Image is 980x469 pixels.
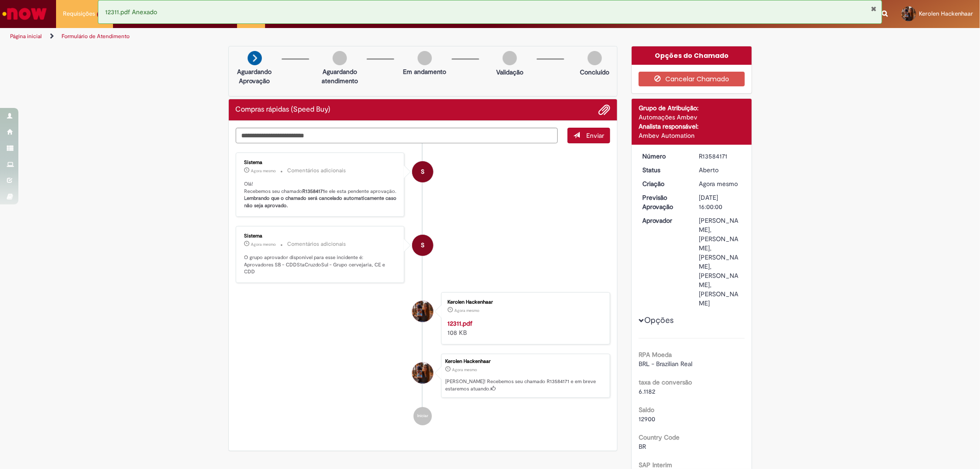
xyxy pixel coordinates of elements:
dt: Status [635,165,692,175]
img: img-circle-grey.png [418,51,432,65]
span: S [421,161,425,183]
span: 12311.pdf Anexado [105,8,157,16]
span: Agora mesmo [699,180,738,188]
img: img-circle-grey.png [588,51,602,65]
div: Kerolen Hackenhaar [445,359,605,364]
ul: Histórico de tíquete [236,143,611,435]
textarea: Digite sua mensagem aqui... [236,128,558,143]
div: 01/10/2025 08:37:11 [699,179,742,188]
a: 12311.pdf [448,319,472,328]
img: img-circle-grey.png [333,51,347,65]
span: S [421,234,425,256]
div: Kerolen Hackenhaar [412,301,433,322]
div: [DATE] 16:00:00 [699,193,742,211]
span: Enviar [586,131,604,140]
dt: Criação [635,179,692,188]
b: Saldo [639,406,654,414]
div: 108 KB [448,319,600,337]
p: Concluído [580,68,609,77]
div: Ambev Automation [639,131,745,140]
ul: Trilhas de página [7,28,646,45]
span: Kerolen Hackenhaar [919,10,973,17]
time: 01/10/2025 08:37:11 [699,180,738,188]
dt: Número [635,152,692,161]
span: 12900 [639,415,655,423]
div: Sistema [244,233,397,239]
small: Comentários adicionais [288,167,346,175]
time: 01/10/2025 08:37:11 [452,367,477,373]
p: [PERSON_NAME]! Recebemos seu chamado R13584171 e em breve estaremos atuando. [445,378,605,392]
button: Adicionar anexos [598,104,610,116]
h2: Compras rápidas (Speed Buy) Histórico de tíquete [236,106,331,114]
time: 01/10/2025 08:37:08 [454,308,479,313]
div: Sistema [244,160,397,165]
button: Cancelar Chamado [639,72,745,86]
img: ServiceNow [1,5,48,23]
span: BRL - Brazilian Real [639,360,692,368]
div: System [412,161,433,182]
div: System [412,235,433,256]
div: Kerolen Hackenhaar [448,299,600,305]
span: Agora mesmo [454,308,479,313]
div: Kerolen Hackenhaar [412,362,433,384]
span: BR [639,442,646,451]
b: Country Code [639,433,680,441]
p: O grupo aprovador disponível para esse incidente é: Aprovadores SB - CDDStaCruzdoSul - Grupo cerv... [244,254,397,276]
div: R13584171 [699,152,742,161]
div: Opções do Chamado [632,46,752,65]
span: 6.1182 [639,387,655,396]
b: SAP Interim [639,461,672,469]
b: R13584171 [303,188,325,195]
span: Agora mesmo [452,367,477,373]
div: Analista responsável: [639,122,745,131]
time: 01/10/2025 08:37:19 [251,242,276,247]
dt: Aprovador [635,216,692,225]
p: Aguardando Aprovação [232,67,277,85]
li: Kerolen Hackenhaar [236,354,611,398]
a: Formulário de Atendimento [62,33,130,40]
time: 01/10/2025 08:37:23 [251,168,276,174]
div: [PERSON_NAME], [PERSON_NAME], [PERSON_NAME], [PERSON_NAME], [PERSON_NAME] [699,216,742,308]
a: Página inicial [10,33,42,40]
b: Lembrando que o chamado será cancelado automaticamente caso não seja aprovado. [244,195,398,209]
div: Grupo de Atribuição: [639,103,745,113]
button: Fechar Notificação [871,5,877,12]
span: Agora mesmo [251,242,276,247]
div: Automações Ambev [639,113,745,122]
dt: Previsão Aprovação [635,193,692,211]
button: Enviar [567,128,610,143]
img: img-circle-grey.png [503,51,517,65]
p: Validação [496,68,523,77]
p: Em andamento [403,67,446,76]
b: taxa de conversão [639,378,692,386]
img: arrow-next.png [248,51,262,65]
div: Aberto [699,165,742,175]
b: RPA Moeda [639,350,672,359]
p: Aguardando atendimento [317,67,362,85]
span: Requisições [63,9,95,18]
span: 12 [97,11,106,18]
span: Agora mesmo [251,168,276,174]
p: Olá! Recebemos seu chamado e ele esta pendente aprovação. [244,181,397,209]
small: Comentários adicionais [288,240,346,248]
